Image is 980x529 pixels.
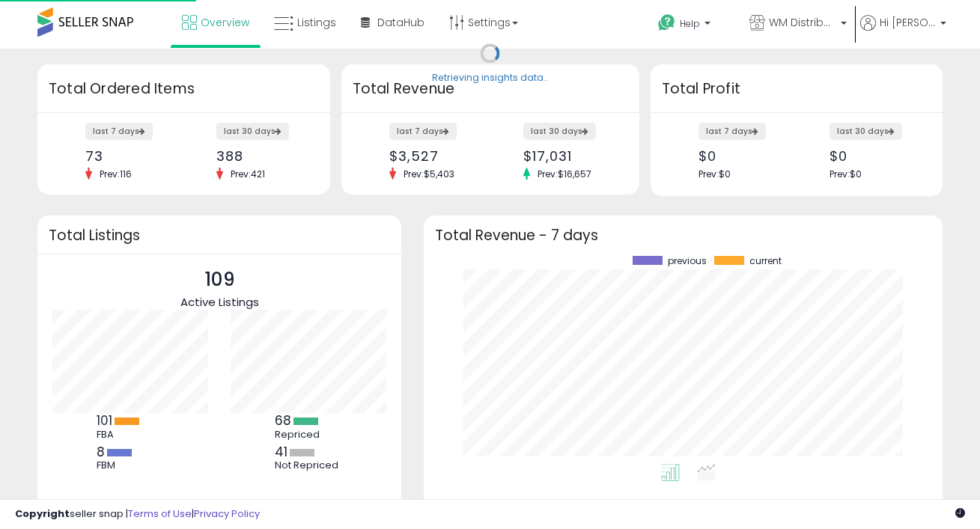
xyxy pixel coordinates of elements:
div: $3,527 [389,148,478,164]
a: Help [646,2,736,49]
div: $0 [699,148,785,164]
label: last 30 days [523,123,596,140]
b: 8 [97,443,105,461]
a: Terms of Use [128,507,192,521]
label: last 7 days [699,123,766,140]
span: Prev: $16,657 [530,168,599,180]
span: previous [668,256,707,266]
label: last 30 days [216,123,289,140]
span: Prev: $0 [699,168,731,180]
b: 101 [97,412,112,429]
div: Repriced [275,429,342,441]
i: Get Help [657,13,676,32]
span: Overview [201,15,249,30]
strong: Copyright [15,507,70,521]
div: FBA [97,429,164,441]
div: Not Repriced [275,459,342,471]
h3: Total Listings [49,230,390,241]
span: DataHub [377,15,424,30]
span: Prev: $5,403 [396,168,462,180]
span: Help [680,17,700,30]
p: 109 [180,266,259,294]
div: $17,031 [523,148,612,164]
span: Listings [297,15,336,30]
div: Retrieving insights data.. [432,72,548,85]
div: 73 [85,148,172,164]
a: Privacy Policy [194,507,260,521]
div: $0 [830,148,916,164]
b: 68 [275,412,291,429]
div: seller snap | | [15,507,260,522]
span: WM Distribution [769,15,836,30]
span: Prev: 421 [223,168,273,180]
b: 41 [275,443,287,461]
h3: Total Revenue - 7 days [435,230,931,241]
span: Prev: 116 [92,168,139,180]
label: last 7 days [389,123,457,140]
span: Active Listings [180,294,259,310]
span: Prev: $0 [830,168,862,180]
div: FBM [97,459,164,471]
h3: Total Revenue [353,79,628,100]
span: Hi [PERSON_NAME] [880,15,936,30]
label: last 7 days [85,123,153,140]
h3: Total Ordered Items [49,79,319,100]
span: current [749,256,782,266]
label: last 30 days [830,123,902,140]
a: Hi [PERSON_NAME] [860,15,946,49]
div: 388 [216,148,303,164]
h3: Total Profit [662,79,932,100]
